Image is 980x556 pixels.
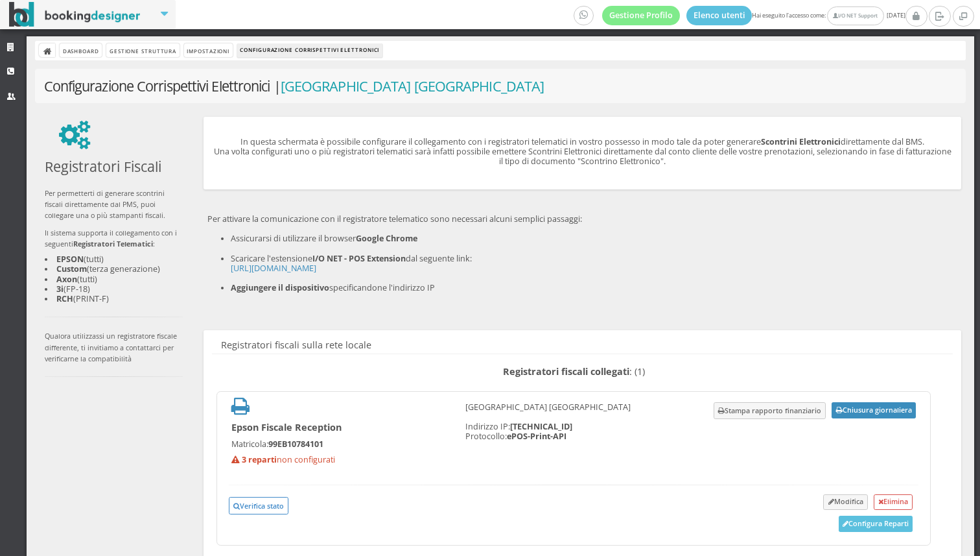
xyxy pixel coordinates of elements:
[237,43,382,58] li: Configurazione Corrispettivi Elettronici
[212,137,952,166] h5: In questa schermata è possibile configurare il collegamento con i registratori telematici in vost...
[761,136,841,147] b: Scontrini Elettronici
[106,43,179,57] a: Gestione Struttura
[45,228,177,248] small: Il sistema supporta il collegamento con i seguenti :
[312,253,406,264] b: I/O NET - POS Extension
[45,158,182,175] h3: Registratori Fiscali
[56,263,87,274] b: Custom
[45,284,182,294] li: (FP-18)
[356,233,417,244] b: Google Chrome
[45,294,182,304] li: (PRINT-F)
[231,421,342,433] b: Epson Fiscale Reception
[56,293,73,304] b: RCH
[231,263,316,274] a: [URL][DOMAIN_NAME]
[229,497,289,514] button: Verifica stato
[510,421,572,432] strong: [TECHNICAL_ID]
[231,283,948,302] li: specificandone l'indirizzo IP
[9,2,141,27] img: BookingDesigner.com
[874,494,913,510] a: Elimina
[827,6,883,25] a: I/O NET Support
[281,77,544,95] span: [GEOGRAPHIC_DATA] [GEOGRAPHIC_DATA]
[686,6,752,25] a: Elenco utenti
[242,454,277,465] b: 3 reparti
[56,274,77,285] b: Axon
[231,455,448,465] h5: non configurati
[212,366,935,377] h4: : (1)
[231,282,329,293] b: Aggiungere il dispositivo
[45,264,182,274] li: (terza generazione)
[457,402,691,450] h5: Indirizzo IP: Protocollo:
[231,439,448,449] h5: Matricola:
[832,402,916,418] button: Chiusura giornaliera
[507,431,566,442] strong: ePOS-Print-API
[574,6,905,25] span: Hai eseguito l'accesso come: [DATE]
[60,43,102,57] a: Dashboard
[184,43,233,57] a: Impostazioni
[56,284,64,295] b: 3i
[465,402,682,412] div: [GEOGRAPHIC_DATA] [GEOGRAPHIC_DATA]
[231,234,948,253] li: Assicurarsi di utilizzare il browser
[44,78,957,95] h3: Configurazione Corrispettivi Elettronici |
[212,336,952,354] h4: Registratori fiscali sulla rete locale
[45,188,165,221] small: Per permetterti di generare scontrini fiscali direttamente dal PMS, puoi collegare una o più stam...
[503,365,629,378] b: Registratori fiscali collegati
[714,402,826,419] button: Stampa rapporto finanziario
[56,254,84,265] b: EPSON
[268,439,323,450] strong: 99EB10784101
[207,214,948,302] h5: Per attivare la comunicazione con il registratore telematico sono necessari alcuni semplici passa...
[73,239,153,248] b: Registratori Telematici
[602,6,680,25] a: Gestione Profilo
[45,274,182,284] li: (tutti)
[823,494,868,510] a: Modifica
[231,254,948,283] li: Scaricare l'estensione dal seguente link:
[839,516,913,532] button: Configura Reparti
[45,331,177,363] small: Qualora utilizzassi un registratore fiscale differente, ti invitiamo a contattarci per verificarn...
[45,254,182,264] li: (tutti)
